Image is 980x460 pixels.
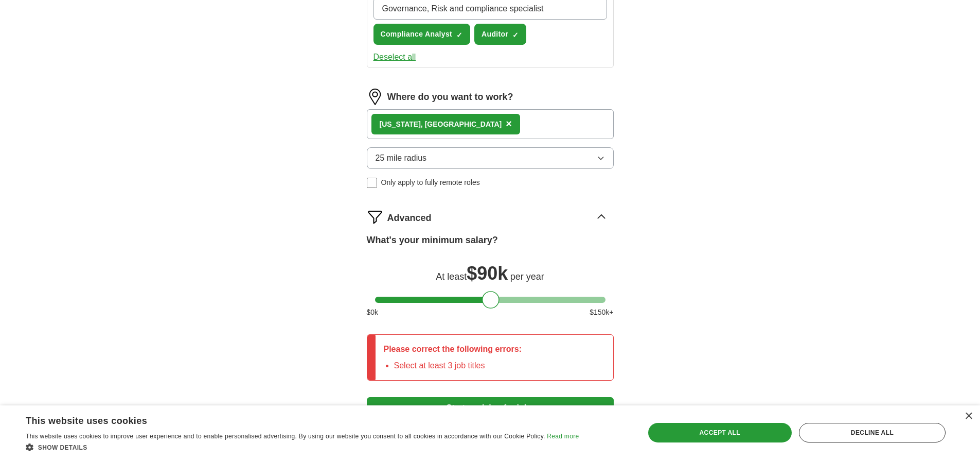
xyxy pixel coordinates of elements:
span: Only apply to fully remote roles [381,177,480,188]
label: Where do you want to work? [387,90,513,104]
li: Select at least 3 job titles [394,360,522,372]
button: Deselect all [373,51,416,63]
button: 25 mile radius [367,147,614,169]
input: Only apply to fully remote roles [367,178,377,188]
span: This website uses cookies to improve user experience and to enable personalised advertising. By u... [26,433,545,440]
label: What's your minimum salary? [367,233,498,247]
span: per year [510,271,544,282]
img: filter [367,209,383,225]
span: $ 90k [467,263,508,284]
div: Close [965,413,972,420]
button: Compliance Analyst✓ [373,24,471,45]
span: $ 0 k [367,307,379,318]
div: Decline all [799,423,946,442]
a: Read more, opens a new window [547,433,579,440]
span: 25 mile radius [376,152,427,164]
div: This website uses cookies [26,412,553,427]
span: $ 150 k+ [590,307,613,318]
p: Please correct the following errors: [384,343,522,355]
span: Show details [38,444,87,451]
span: ✓ [456,31,462,39]
button: Auditor✓ [474,24,526,45]
button: Start applying for jobs [367,397,614,419]
div: [US_STATE], [GEOGRAPHIC_DATA] [380,119,502,130]
span: Compliance Analyst [381,29,453,40]
span: × [506,118,512,129]
img: location.png [367,89,383,105]
span: At least [436,271,467,282]
span: Auditor [482,29,508,40]
span: Advanced [387,211,432,225]
span: ✓ [512,31,519,39]
div: Show details [26,442,579,452]
div: Accept all [648,423,792,442]
button: × [506,116,512,132]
